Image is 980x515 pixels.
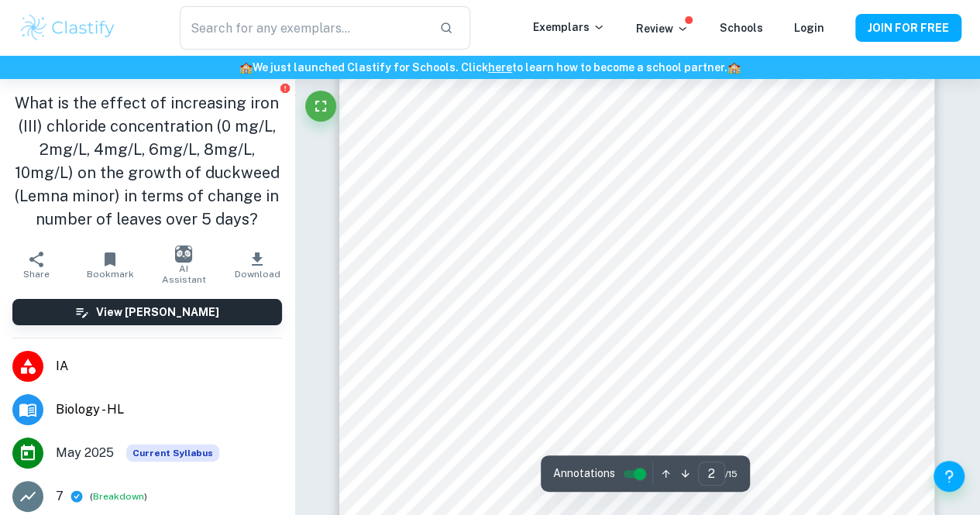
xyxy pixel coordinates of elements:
button: JOIN FOR FREE [855,14,961,42]
img: Clastify logo [19,12,117,43]
p: 7 [56,487,64,506]
button: Bookmark [74,243,147,287]
button: Report issue [280,82,291,94]
h1: What is the effect of increasing iron (III) chloride concentration (0 mg/L, 2mg/L, 4mg/L, 6mg/L, ... [12,91,282,231]
h6: View [PERSON_NAME] [96,304,219,321]
img: AI Assistant [175,245,192,263]
span: 🏫 [239,61,253,74]
a: Schools [720,22,763,34]
span: / 15 [725,467,738,481]
span: Biology - HL [56,400,282,419]
span: Current Syllabus [126,445,219,462]
span: AI Assistant [156,263,211,285]
span: May 2025 [56,444,114,462]
a: Login [794,22,824,34]
span: Bookmark [87,269,134,280]
h6: We just launched Clastify for Schools. Click to learn how to become a school partner. [3,59,977,76]
button: Download [221,243,294,287]
span: Download [235,269,280,280]
button: Help and Feedback [934,461,965,492]
span: 🏫 [727,61,741,74]
p: Exemplars [533,19,605,36]
button: View [PERSON_NAME] [12,299,282,325]
input: Search for any exemplars... [180,6,428,50]
div: This exemplar is based on the current syllabus. Feel free to refer to it for inspiration/ideas wh... [126,445,219,462]
p: Review [636,20,689,37]
button: AI Assistant [147,243,221,287]
span: Annotations [553,465,615,482]
a: here [488,61,512,74]
button: Fullscreen [305,91,336,122]
span: Share [23,269,50,280]
span: ( ) [90,489,147,504]
span: IA [56,357,282,376]
button: Breakdown [93,489,144,503]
